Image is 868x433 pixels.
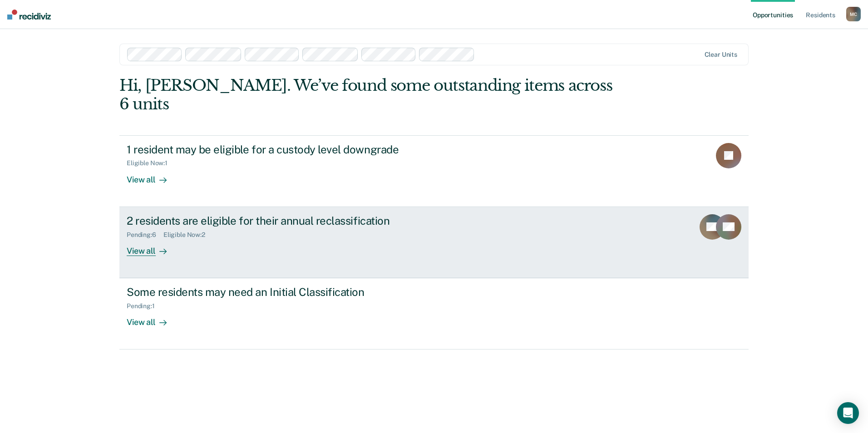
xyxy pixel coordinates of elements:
div: Eligible Now : 2 [163,231,212,239]
div: 1 resident may be eligible for a custody level downgrade [127,143,445,156]
div: View all [127,310,178,328]
img: Recidiviz [7,10,51,20]
div: View all [127,167,178,185]
div: Clear units [705,51,738,59]
div: 2 residents are eligible for their annual reclassification [127,214,445,227]
div: Eligible Now : 1 [127,159,175,167]
div: View all [127,238,178,256]
div: Pending : 1 [127,302,162,310]
button: MC [846,7,861,21]
div: Some residents may need an Initial Classification [127,285,445,299]
div: M C [846,7,861,21]
div: Hi, [PERSON_NAME]. We’ve found some outstanding items across 6 units [119,76,623,113]
div: Open Intercom Messenger [837,402,859,424]
a: 2 residents are eligible for their annual reclassificationPending:6Eligible Now:2View all [119,207,749,278]
a: Some residents may need an Initial ClassificationPending:1View all [119,278,749,349]
a: 1 resident may be eligible for a custody level downgradeEligible Now:1View all [119,135,749,207]
div: Pending : 6 [127,231,163,239]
